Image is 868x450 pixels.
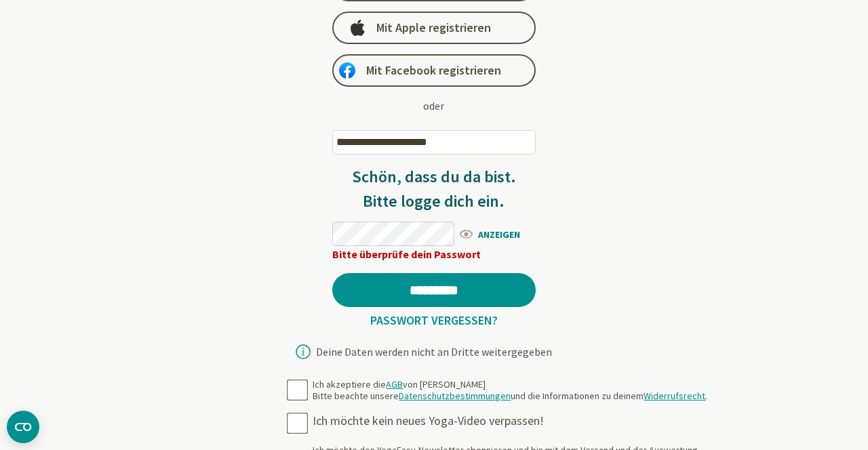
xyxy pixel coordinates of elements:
[332,246,536,262] div: Bitte überprüfe dein Passwort
[332,54,536,87] a: Mit Facebook registrieren
[7,411,39,443] button: CMP-Widget öffnen
[386,378,403,390] a: AGB
[376,20,491,36] span: Mit Apple registrieren
[313,379,707,403] div: Ich akzeptiere die von [PERSON_NAME] Bitte beachte unsere und die Informationen zu deinem .
[458,225,536,242] span: ANZEIGEN
[332,12,536,44] a: Mit Apple registrieren
[365,312,503,328] a: Passwort vergessen?
[399,390,511,402] a: Datenschutzbestimmungen
[366,62,501,79] span: Mit Facebook registrieren
[332,165,536,213] h3: Schön, dass du da bist. Bitte logge dich ein.
[644,390,705,402] a: Widerrufsrecht
[316,346,552,357] div: Deine Daten werden nicht an Dritte weitergegeben
[423,98,444,114] div: oder
[313,413,713,429] div: Ich möchte kein neues Yoga-Video verpassen!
